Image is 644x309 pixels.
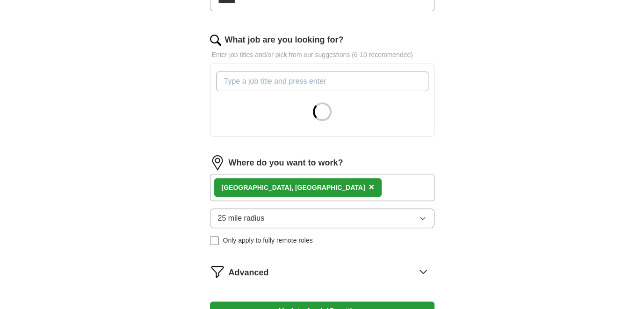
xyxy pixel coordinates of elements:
label: Where do you want to work? [229,157,343,169]
button: 25 mile radius [210,208,434,228]
img: search.png [210,35,221,46]
input: Type a job title and press enter [216,72,428,91]
input: Only apply to fully remote roles [210,236,219,245]
img: location.png [210,155,225,170]
span: Advanced [229,266,269,279]
p: Enter job titles and/or pick from our suggestions (6-10 recommended) [210,50,434,60]
span: 25 mile radius [218,213,265,224]
img: filter [210,264,225,279]
button: × [369,180,374,194]
span: × [369,182,374,192]
label: What job are you looking for? [225,34,344,46]
span: Only apply to fully remote roles [223,236,312,245]
div: [GEOGRAPHIC_DATA], [GEOGRAPHIC_DATA] [222,183,365,193]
